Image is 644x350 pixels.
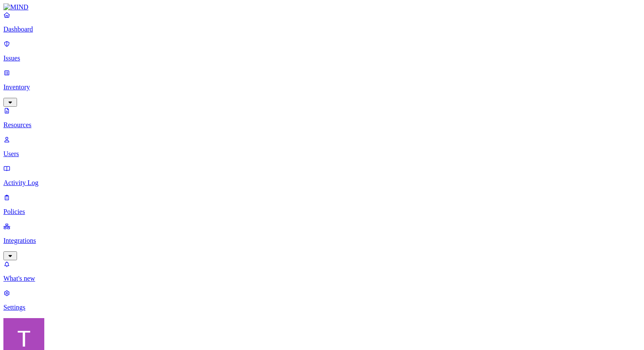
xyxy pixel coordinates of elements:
p: Dashboard [3,26,641,33]
p: Users [3,150,641,158]
p: Resources [3,121,641,129]
p: Activity Log [3,179,641,187]
p: Inventory [3,83,641,91]
p: Issues [3,54,641,62]
p: What's new [3,275,641,282]
p: Policies [3,208,641,216]
p: Settings [3,304,641,311]
p: Integrations [3,237,641,245]
img: MIND [3,3,29,11]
